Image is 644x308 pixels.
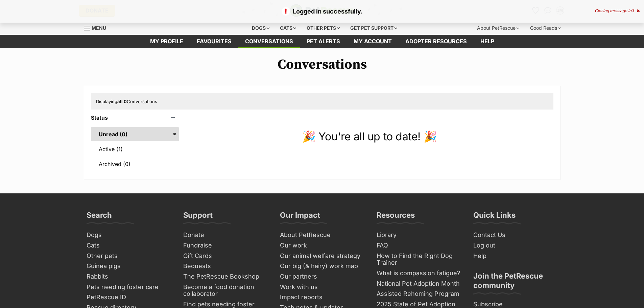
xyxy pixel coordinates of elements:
a: Our work [277,240,367,251]
a: Adopter resources [399,35,474,48]
a: My account [347,35,399,48]
h3: Resources [377,210,415,224]
a: Cats [84,240,174,251]
a: Library [374,230,464,240]
h3: Quick Links [473,210,516,224]
a: How to Find the Right Dog Trainer [374,251,464,268]
a: Donate [181,230,270,240]
a: Unread (0) [91,127,179,141]
h3: Our Impact [280,210,320,224]
a: FAQ [374,240,464,251]
a: Pet alerts [300,35,347,48]
div: Get pet support [345,21,402,35]
div: Good Reads [525,21,566,35]
a: Become a food donation collaborator [181,282,270,299]
a: Guinea pigs [84,261,174,271]
a: PetRescue ID [84,292,174,303]
a: National Pet Adoption Month [374,279,464,289]
a: Help [471,251,560,261]
div: Dogs [247,21,274,35]
a: Help [474,35,501,48]
a: Work with us [277,282,367,292]
div: About PetRescue [472,21,524,35]
a: Bequests [181,261,270,271]
a: Fundraise [181,240,270,251]
a: What is compassion fatigue? [374,268,464,279]
a: My profile [143,35,190,48]
a: Gift Cards [181,251,270,261]
a: About PetRescue [277,230,367,240]
a: Impact reports [277,292,367,303]
h3: Support [183,210,213,224]
a: Our partners [277,271,367,282]
a: Assisted Rehoming Program [374,289,464,299]
a: Other pets [84,251,174,261]
div: Cats [275,21,301,35]
a: Our animal welfare strategy [277,251,367,261]
a: Dogs [84,230,174,240]
p: 🎉 You're all up to date! 🎉 [186,128,553,145]
h3: Search [87,210,112,224]
h3: Join the PetRescue community [473,271,558,294]
a: Contact Us [471,230,560,240]
div: Other pets [302,21,344,35]
a: Menu [84,21,111,33]
a: Our big (& hairy) work map [277,261,367,271]
header: Status [91,115,179,121]
span: Displaying Conversations [96,99,157,104]
span: Menu [92,25,106,31]
strong: all 0 [117,99,127,104]
a: Active (1) [91,142,179,156]
a: Pets needing foster care [84,282,174,292]
a: The PetRescue Bookshop [181,271,270,282]
a: Archived (0) [91,157,179,171]
a: conversations [238,35,300,48]
a: Favourites [190,35,238,48]
a: Log out [471,240,560,251]
a: Rabbits [84,271,174,282]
